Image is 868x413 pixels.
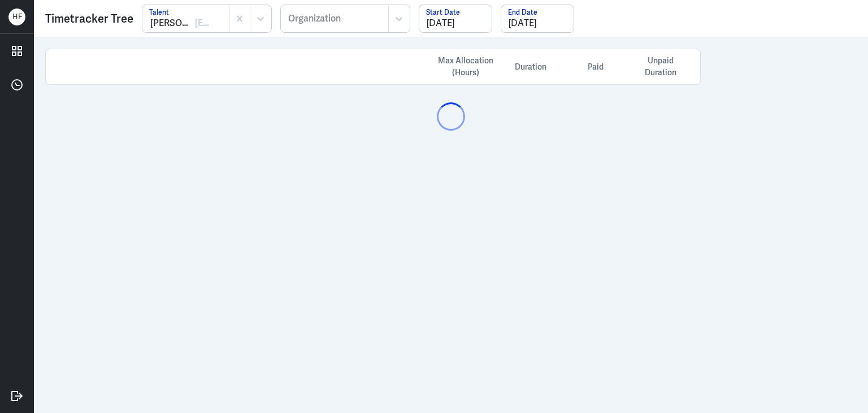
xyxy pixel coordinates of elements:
[559,61,632,73] div: Paid
[515,61,546,73] span: Duration
[8,8,25,25] div: H F
[429,55,502,79] div: Max Allocation (Hours)
[45,10,133,27] div: Timetracker Tree
[632,55,689,79] span: Unpaid Duration
[501,5,574,32] input: End Date
[419,5,492,32] input: Start Date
